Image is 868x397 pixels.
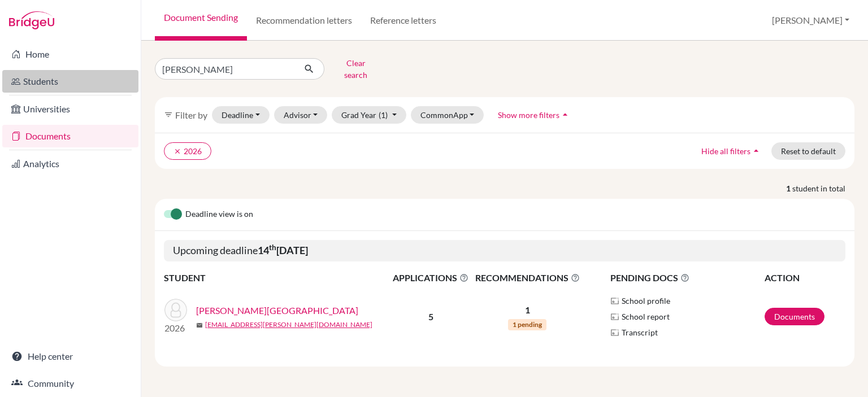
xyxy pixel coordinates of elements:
[164,321,187,335] p: 2026
[390,271,471,285] span: APPLICATIONS
[559,109,571,120] i: arrow_drop_up
[610,296,619,306] img: Parchments logo
[2,98,138,120] a: Universities
[610,328,619,337] img: Parchments logo
[164,110,173,119] i: filter_list
[488,106,580,124] button: Show more filtersarrow_drop_up
[472,303,583,317] p: 1
[212,106,270,124] button: Deadline
[428,311,433,322] b: 5
[258,244,308,256] b: 14 [DATE]
[274,106,328,124] button: Advisor
[622,311,670,322] span: School report
[2,70,138,93] a: Students
[324,54,387,84] button: Clear search
[173,147,181,155] i: clear
[164,299,187,321] img: Pazos, Camila
[498,110,559,120] span: Show more filters
[792,182,854,194] span: student in total
[379,110,388,120] span: (1)
[164,271,390,285] th: STUDENT
[9,11,54,29] img: Bridge-U
[508,319,546,330] span: 1 pending
[610,271,763,285] span: PENDING DOCS
[472,271,583,285] span: RECOMMENDATIONS
[622,295,670,307] span: School profile
[185,208,253,221] span: Deadline view is on
[767,10,854,31] button: [PERSON_NAME]
[2,152,138,175] a: Analytics
[750,145,762,156] i: arrow_drop_up
[2,345,138,368] a: Help center
[2,125,138,147] a: Documents
[175,110,207,120] span: Filter by
[269,243,276,252] sup: th
[2,43,138,66] a: Home
[196,304,358,317] a: [PERSON_NAME][GEOGRAPHIC_DATA]
[411,106,484,124] button: CommonApp
[610,312,619,321] img: Parchments logo
[332,106,406,124] button: Grad Year(1)
[155,58,295,80] input: Find student by name...
[765,308,824,325] a: Documents
[164,142,211,160] button: clear2026
[701,146,750,156] span: Hide all filters
[622,326,658,338] span: Transcript
[786,182,792,194] strong: 1
[2,372,138,395] a: Community
[764,271,845,285] th: ACTION
[164,240,845,261] h5: Upcoming deadline
[205,320,372,330] a: [EMAIL_ADDRESS][PERSON_NAME][DOMAIN_NAME]
[196,322,203,329] span: mail
[771,142,845,160] button: Reset to default
[692,142,771,160] button: Hide all filtersarrow_drop_up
